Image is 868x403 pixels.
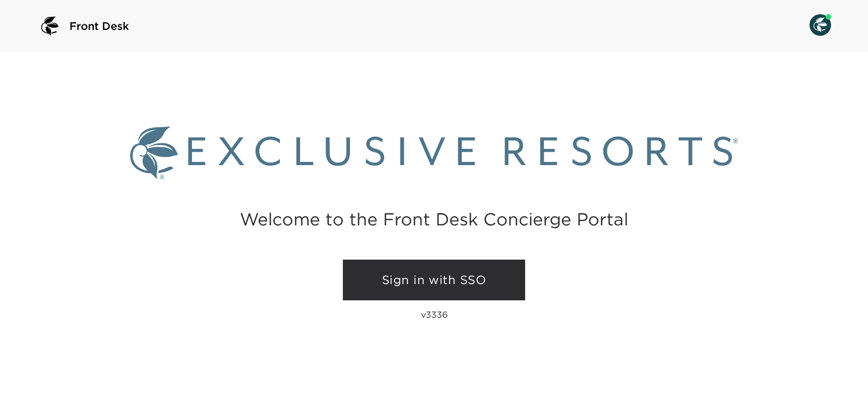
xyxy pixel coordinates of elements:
[37,13,63,39] img: logo
[130,127,738,179] img: Exclusive Resorts logo
[69,18,129,34] span: Front Desk
[240,211,628,228] h2: Welcome to the Front Desk Concierge Portal
[343,260,525,301] a: Sign in with SSO
[809,14,831,36] img: User
[421,309,448,320] p: v3336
